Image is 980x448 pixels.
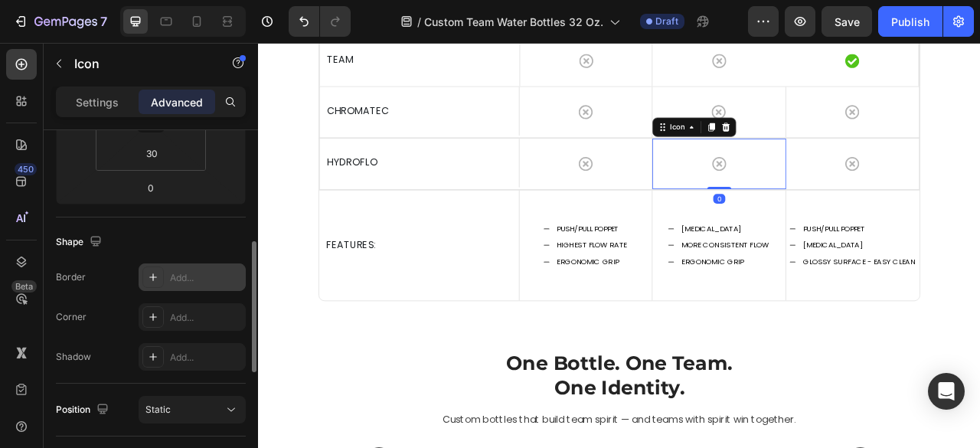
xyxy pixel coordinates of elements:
[891,14,929,30] div: Publish
[56,350,91,364] div: Shadow
[56,232,105,253] div: Shape
[170,271,242,285] div: Add...
[835,15,860,28] span: Save
[170,351,242,365] div: Add...
[579,192,594,204] div: 0
[11,280,37,293] div: Beta
[6,6,114,37] button: 7
[258,43,980,448] iframe: Design area
[100,12,107,31] p: 7
[289,6,351,37] div: Undo/Redo
[139,396,246,423] button: Static
[87,247,322,269] p: FEATURES:
[145,404,171,415] span: Static
[538,249,649,266] p: MORE CONSISTENT FLOW
[693,249,835,266] p: [MEDICAL_DATA]
[380,270,469,287] p: ERGONOMIC GRIP
[380,249,469,266] p: HIGHEST FLOW RATE
[136,176,166,199] input: 0
[878,6,942,37] button: Publish
[424,14,603,30] span: Custom Team Water Bottles 32 Oz.
[822,6,872,37] button: Save
[151,94,203,110] p: Advanced
[417,14,421,30] span: /
[693,228,835,245] p: PUSH/PULL POPPET
[56,310,87,324] div: Corner
[170,311,242,325] div: Add...
[74,54,204,73] p: Icon
[380,228,469,245] p: PUSH/PULL POPPET
[56,270,86,284] div: Border
[15,163,37,175] div: 450
[693,270,835,287] p: GLOSSY SURFACE - EASY CLEAN
[655,15,678,28] span: Draft
[928,373,965,410] div: Open Intercom Messenger
[538,228,649,245] p: [MEDICAL_DATA]
[538,270,649,287] p: ERGONOMIC GRIP
[136,142,167,165] input: 30px
[56,400,112,420] div: Position
[76,94,119,110] p: Settings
